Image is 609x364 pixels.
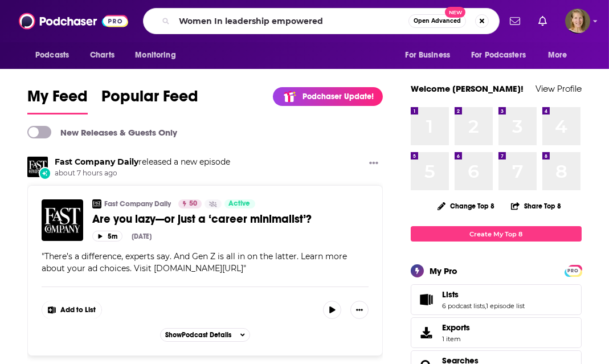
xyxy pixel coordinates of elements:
img: Fast Company Daily [27,157,48,177]
span: Exports [442,322,470,333]
button: open menu [27,44,84,66]
span: New [445,7,465,18]
span: For Podcasters [471,47,526,63]
span: Add to List [60,306,96,314]
div: New Episode [39,167,51,179]
span: Are you lazy—or just a ‘career minimalist’? [92,212,312,226]
a: My Feed [27,87,88,114]
img: User Profile [565,9,590,34]
a: Active [224,199,255,208]
a: PRO [566,266,580,275]
span: , [485,302,486,310]
img: Are you lazy—or just a ‘career minimalist’? [42,199,83,241]
span: 50 [189,198,197,210]
a: Fast Company Daily [55,157,138,167]
a: Fast Company Daily [104,199,171,208]
a: 6 podcast lists [442,302,485,310]
button: Change Top 8 [431,199,501,213]
a: Lists [415,292,438,308]
button: Share Top 8 [510,195,562,217]
a: Show notifications dropdown [534,11,551,31]
p: Podchaser Update! [303,92,374,101]
span: 1 item [442,335,470,343]
span: Lists [411,284,582,315]
div: My Pro [430,265,457,276]
span: Show Podcast Details [165,331,231,339]
button: Show profile menu [565,9,590,34]
span: " " [42,251,347,273]
span: Exports [415,325,438,341]
span: Open Advanced [414,18,461,24]
button: open menu [540,44,582,66]
button: ShowPodcast Details [160,328,250,342]
span: Lists [442,289,459,300]
span: More [548,47,567,63]
span: Logged in as tvdockum [565,9,590,34]
span: Podcasts [35,47,69,63]
a: Create My Top 8 [411,226,582,242]
span: Active [229,198,251,210]
span: There’s a difference, experts say. And Gen Z is all in on the latter. Learn more about your ad ch... [42,251,347,273]
button: 5m [92,231,122,242]
h3: released a new episode [55,157,230,167]
button: open menu [397,44,464,66]
button: Show More Button [365,157,383,171]
a: Popular Feed [101,87,198,114]
div: [DATE] [132,232,152,240]
span: For Business [405,47,450,63]
a: Lists [442,289,525,300]
a: Are you lazy—or just a ‘career minimalist’? [92,212,369,226]
span: Popular Feed [101,87,198,113]
a: Charts [83,44,121,66]
a: View Profile [536,83,582,94]
button: Show More Button [42,301,101,319]
img: Podchaser - Follow, Share and Rate Podcasts [19,10,128,32]
a: New Releases & Guests Only [27,126,177,138]
input: Search podcasts, credits, & more... [174,12,408,30]
a: 50 [178,199,202,208]
a: Show notifications dropdown [505,11,525,31]
span: PRO [566,267,580,275]
button: Show More Button [350,301,369,319]
a: 1 episode list [486,302,525,310]
img: Fast Company Daily [92,199,101,208]
a: Exports [411,317,582,348]
span: Charts [90,47,115,63]
span: about 7 hours ago [55,169,230,178]
a: Welcome [PERSON_NAME]! [411,83,524,94]
button: open menu [464,44,542,66]
button: open menu [127,44,190,66]
button: Open AdvancedNew [408,14,466,28]
span: Monitoring [135,47,175,63]
div: Search podcasts, credits, & more... [143,8,500,34]
span: My Feed [27,87,88,113]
